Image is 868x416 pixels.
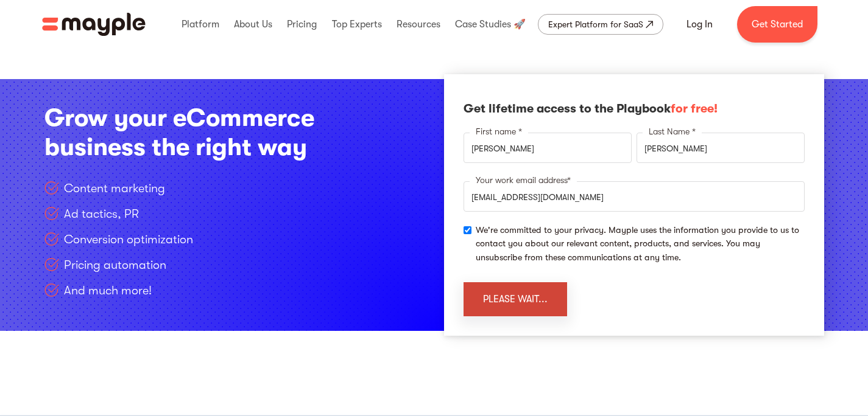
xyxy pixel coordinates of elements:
[476,224,805,265] span: We're committed to your privacy. Mayple uses the information you provide to us to contact you abo...
[44,257,59,272] img: checkbox icon
[44,232,59,246] img: checkbox icon
[807,358,868,416] iframe: Chat Widget
[464,226,471,234] input: We're committed to your privacy. Mayple uses the information you provide to us to contact you abo...
[44,283,59,297] img: checkbox icon
[64,282,152,299] div: And much more!
[470,176,577,185] label: Your work email address*
[637,133,805,163] input: Smith
[538,14,663,35] a: Expert Platform for SaaS
[64,231,193,248] div: Conversion optimization
[329,5,385,44] div: Top Experts
[464,133,632,163] input: John
[464,101,805,117] h2: Get lifetime access to the Playbook
[178,5,222,44] div: Platform
[464,101,805,316] form: webflowSubscriberForm
[64,180,165,197] div: Content marketing
[393,5,443,44] div: Resources
[42,13,146,36] img: Mayple logo
[672,10,727,39] a: Log In
[737,6,817,43] a: Get Started
[464,282,567,316] input: Please wait...
[470,127,528,137] label: First name *
[548,17,643,32] div: Expert Platform for SaaS
[671,102,718,116] span: for free!
[44,181,59,195] img: checkbox icon
[284,5,320,44] div: Pricing
[44,206,59,221] img: checkbox icon
[44,103,358,162] h2: Grow your eCommerce business the right way
[464,181,805,212] input: your@email.com
[231,5,275,44] div: About Us
[42,13,146,36] a: home
[643,127,702,137] label: Last Name *
[64,257,166,274] div: Pricing automation
[64,206,139,223] div: Ad tactics, PR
